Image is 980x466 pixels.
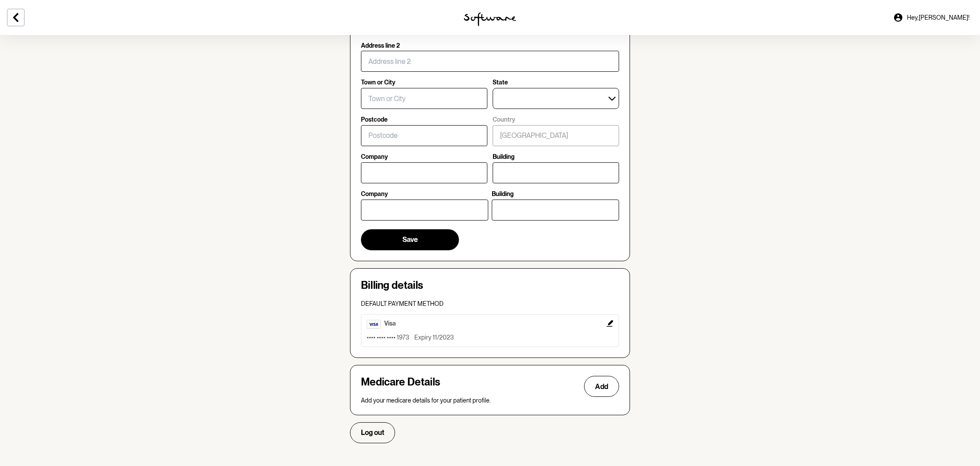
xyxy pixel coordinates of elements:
[595,382,608,391] span: Add
[367,334,409,341] p: •••• •••• •••• 1973
[888,7,975,28] a: Hey,[PERSON_NAME]!
[361,376,440,397] h4: Medicare Details
[361,116,388,123] p: Postcode
[361,397,619,404] p: Add your medicare details for your patient profile.
[402,235,418,244] span: Save
[361,190,388,198] p: Company
[361,88,487,109] input: Town or City
[361,51,619,72] input: Address line 2
[361,229,459,250] button: Save
[384,320,396,327] span: visa
[361,125,487,146] input: Postcode
[361,300,444,307] span: Default payment method
[584,376,619,397] button: Add
[350,422,395,443] button: Log out
[414,334,454,341] p: Expiry 11/2023
[361,279,619,292] h4: Billing details
[492,190,514,198] p: Building
[361,428,384,437] span: Log out
[464,12,516,26] img: software logo
[493,79,508,86] p: State
[493,116,515,123] p: Country
[493,153,514,161] p: Building
[907,14,969,21] span: Hey, [PERSON_NAME] !
[361,42,400,49] p: Address line 2
[361,79,395,86] p: Town or City
[361,314,619,347] button: Edit
[361,153,388,161] p: Company
[367,320,381,329] img: visa.d90d5dc0c0c428db6ba0.webp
